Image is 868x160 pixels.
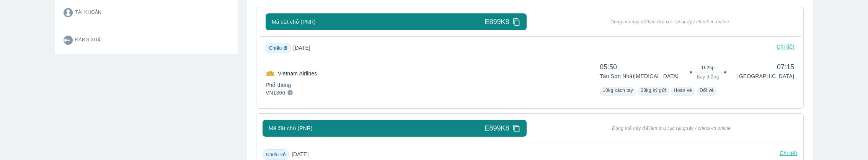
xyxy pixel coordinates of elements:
[600,72,679,80] p: Tân Sơn Nhất [MEDICAL_DATA]
[701,65,715,71] span: 1h25p
[485,124,509,133] span: E899K8
[266,152,286,157] span: Chiều về
[292,150,315,158] span: [DATE]
[737,62,794,72] span: 07:15
[600,62,679,72] span: 05:50
[777,43,794,53] p: Chi tiết
[64,8,73,17] img: account
[269,46,287,51] span: Chiều đi
[780,149,797,160] p: Chi tiết
[737,72,794,80] p: [GEOGRAPHIC_DATA]
[485,17,509,26] span: E899K8
[603,88,633,93] span: 10kg xách tay
[64,36,73,45] img: logout
[272,18,315,26] span: Mã đặt chỗ (PNR)
[700,88,714,93] span: Đổi vé
[546,125,798,131] span: Dùng mã này để làm thủ tục tại quầy / check-in online
[641,88,666,93] span: 23kg ký gửi
[697,74,719,80] span: Bay thẳng
[294,44,317,52] span: [DATE]
[269,124,312,132] span: Mã đặt chỗ (PNR)
[266,81,317,89] p: Phổ thông
[546,19,795,25] span: Dùng mã này để làm thủ tục tại quầy / check-in online
[266,89,286,96] p: VN1366
[57,26,195,54] button: Đăng xuất
[674,88,692,93] span: Hoàn vé
[278,70,317,77] p: Vietnam Airlines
